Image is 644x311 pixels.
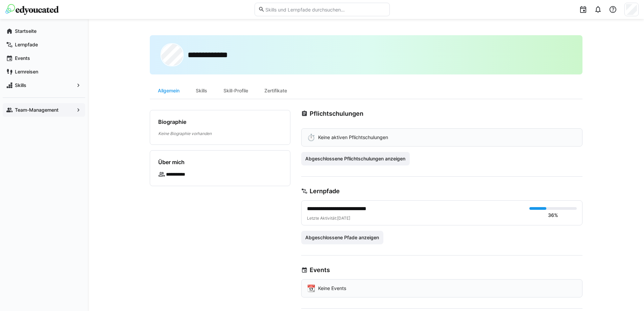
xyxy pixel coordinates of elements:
div: 📆 [307,285,315,292]
input: Skills und Lernpfade durchsuchen… [265,6,386,13]
span: Abgeschlossene Pflichtschulungen anzeigen [304,155,406,162]
div: Zertifikate [256,83,295,99]
div: ⏱️ [307,134,315,141]
span: [DATE] [337,216,350,221]
h3: Pflichtschulungen [310,110,363,117]
h4: Biographie [158,118,186,125]
div: Skills [188,83,215,99]
h3: Lernpfade [310,187,340,195]
span: Abgeschlossene Pfade anzeigen [304,234,380,241]
button: Abgeschlossene Pflichtschulungen anzeigen [301,152,410,165]
p: Keine Events [318,285,346,292]
div: Allgemein [150,83,188,99]
button: Abgeschlossene Pfade anzeigen [301,231,384,244]
p: Keine aktiven Pflichtschulungen [318,134,388,141]
h4: Über mich [158,159,185,165]
h3: Events [310,266,330,274]
p: Keine Biographie vorhanden [158,131,282,136]
div: 36% [548,212,558,219]
div: Skill-Profile [215,83,256,99]
div: Letzte Aktivität: [307,216,524,221]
